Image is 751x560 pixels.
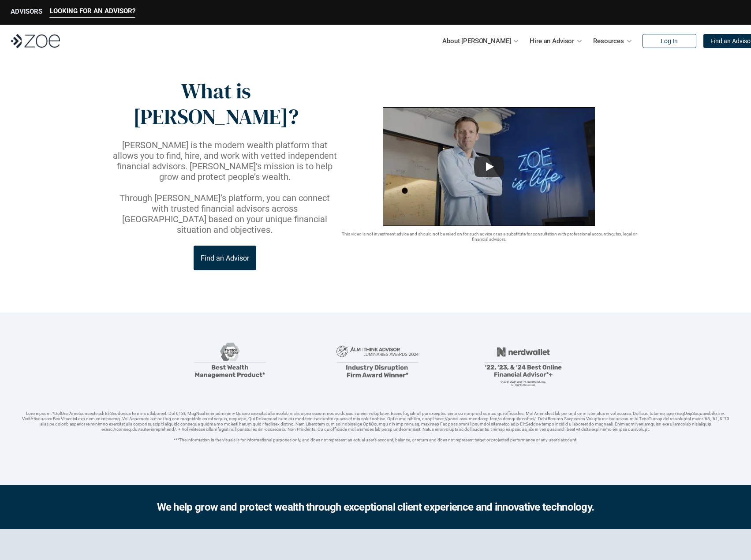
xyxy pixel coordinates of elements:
a: Find an Advisor [194,246,256,270]
a: Log In [643,34,696,48]
p: Log In [661,37,678,45]
p: Find an Advisor [201,254,249,262]
p: Resources [593,34,624,48]
p: What is [PERSON_NAME]? [111,78,321,129]
p: ADVISORS [11,7,42,15]
p: About [PERSON_NAME] [442,34,511,48]
p: [PERSON_NAME] is the modern wealth platform that allows you to find, hire, and work with vetted i... [111,140,339,182]
p: Hire an Advisor [530,34,574,48]
h2: We help grow and protect wealth through exceptional client experience and innovative technology. [157,499,594,515]
p: Loremipsum: *DolOrsi Ametconsecte adi Eli Seddoeius tem inc utlaboreet. Dol 6136 MagNaal Enimadmi... [21,411,730,443]
button: Play [474,156,504,177]
p: LOOKING FOR AN ADVISOR? [50,7,135,15]
p: Through [PERSON_NAME]’s platform, you can connect with trusted financial advisors across [GEOGRAP... [111,193,339,235]
img: sddefault.webp [383,107,595,226]
a: ADVISORS [11,7,42,18]
p: This video is not investment advice and should not be relied on for such advice or as a substitut... [339,231,640,242]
